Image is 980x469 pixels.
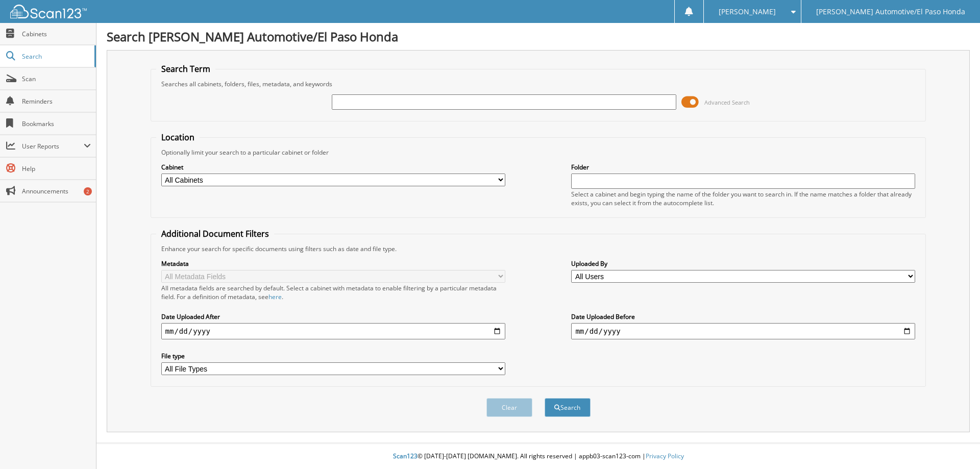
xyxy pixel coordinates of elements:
span: Advanced Search [704,98,750,106]
label: File type [161,352,505,360]
button: Clear [486,398,532,417]
span: Search [22,52,89,61]
img: scan123-logo-white.svg [10,5,87,18]
label: Date Uploaded Before [571,312,915,321]
span: Cabinets [22,30,91,38]
legend: Additional Document Filters [156,228,274,239]
input: end [571,323,915,339]
span: Reminders [22,97,91,106]
div: © [DATE]-[DATE] [DOMAIN_NAME]. All rights reserved | appb03-scan123-com | [96,444,980,469]
legend: Location [156,132,200,143]
div: Select a cabinet and begin typing the name of the folder you want to search in. If the name match... [571,190,915,207]
a: here [268,292,282,301]
button: Search [545,398,591,417]
span: Help [22,164,91,173]
input: start [161,323,505,339]
span: Scan [22,75,91,83]
label: Uploaded By [571,259,915,268]
span: Announcements [22,187,91,195]
div: Enhance your search for specific documents using filters such as date and file type. [156,244,921,253]
label: Metadata [161,259,505,268]
h1: Search [PERSON_NAME] Automotive/El Paso Honda [107,28,970,45]
span: Scan123 [393,452,418,460]
div: Searches all cabinets, folders, files, metadata, and keywords [156,80,921,88]
legend: Search Term [156,63,215,75]
span: Bookmarks [22,119,91,128]
div: 2 [84,187,92,195]
label: Cabinet [161,163,505,171]
span: [PERSON_NAME] Automotive/El Paso Honda [816,9,965,15]
div: Optionally limit your search to a particular cabinet or folder [156,148,921,157]
div: All metadata fields are searched by default. Select a cabinet with metadata to enable filtering b... [161,284,505,301]
label: Folder [571,163,915,171]
span: User Reports [22,142,84,151]
a: Privacy Policy [646,452,684,460]
label: Date Uploaded After [161,312,505,321]
span: [PERSON_NAME] [719,9,776,15]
